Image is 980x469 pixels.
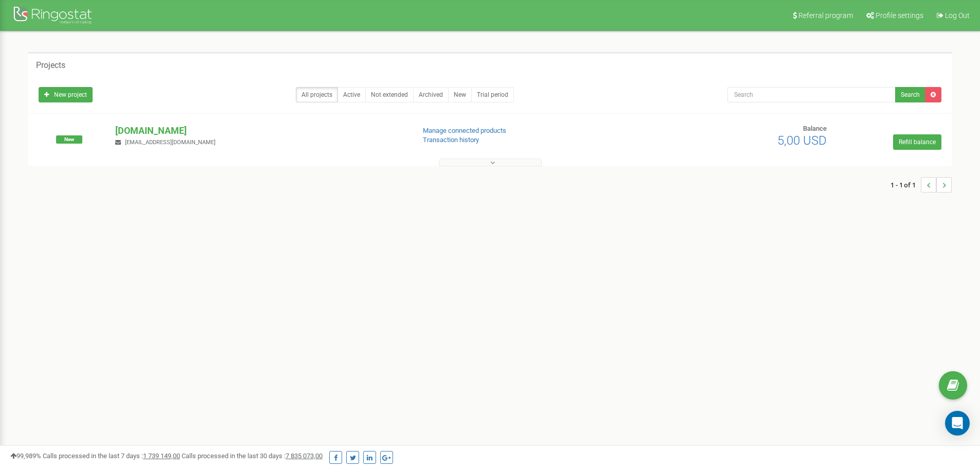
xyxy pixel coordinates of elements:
[286,452,323,460] u: 7 835 073,00
[36,61,65,70] h5: Projects
[890,167,952,203] nav: ...
[413,87,449,102] a: Archived
[337,87,366,102] a: Active
[895,87,925,102] button: Search
[423,136,479,144] a: Transaction history
[876,11,923,20] span: Profile settings
[125,139,216,146] span: [EMAIL_ADDRESS][DOMAIN_NAME]
[945,11,970,20] span: Log Out
[803,125,827,132] span: Balance
[43,452,180,460] span: Calls processed in the last 7 days :
[296,87,338,102] a: All projects
[893,134,941,150] a: Refill balance
[10,452,41,460] span: 99,989%
[182,452,323,460] span: Calls processed in the last 30 days :
[727,87,896,102] input: Search
[423,127,506,134] a: Manage connected products
[890,177,921,193] span: 1 - 1 of 1
[798,11,853,20] span: Referral program
[365,87,414,102] a: Not extended
[945,411,970,436] div: Open Intercom Messenger
[471,87,514,102] a: Trial period
[777,133,827,148] span: 5,00 USD
[115,124,406,137] p: [DOMAIN_NAME]
[56,135,82,144] span: New
[39,87,93,102] a: New project
[143,452,180,460] u: 1 739 149,00
[448,87,472,102] a: New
